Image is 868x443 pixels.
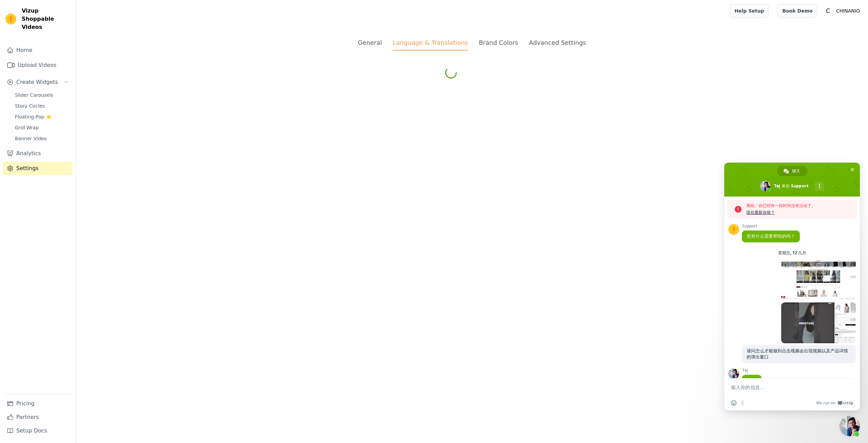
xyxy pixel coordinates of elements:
span: Crisp [843,400,853,406]
a: Settings [3,162,73,175]
div: 聊天 [777,166,807,176]
span: Support [742,224,800,228]
div: 关闭聊天 [840,416,860,436]
div: 星期五, 12 九月 [778,251,806,255]
span: 离线。你已经有一段时间没有活动了。 [746,202,853,209]
a: Upload Videos [3,58,73,72]
span: Tej [742,368,762,373]
span: 关闭聊天 [849,166,856,173]
span: Story Circles [15,103,45,109]
div: General [358,38,382,47]
a: Book Demo [778,4,817,17]
span: 聊天 [792,166,800,176]
div: Language & Translations [393,38,468,51]
span: Floating-Pop ⭐ [15,113,52,120]
textarea: 输入你的信息… [731,384,838,391]
a: Setup Docs [3,424,73,438]
a: Analytics [3,147,73,160]
a: Slider Carousels [11,90,73,100]
span: 现在重新连接？ [746,209,853,216]
span: Grid Wrap [15,124,39,131]
text: C [826,7,830,14]
div: Brand Colors [479,38,518,47]
a: We run onCrisp [816,400,853,406]
a: Banner Video [11,134,73,143]
a: Floating-Pop ⭐ [11,112,73,122]
div: Advanced Settings [529,38,586,47]
button: Create Widgets [3,75,73,89]
span: Banner Video [15,135,47,142]
span: Hello [747,377,757,383]
span: Vizup Shoppable Videos [22,7,70,31]
a: Pricing [3,397,73,410]
span: Slider Carousels [15,92,53,98]
span: 您有什么需要帮助的吗？ [747,233,795,239]
img: Vizup [5,14,16,24]
p: CHINANIO [833,5,863,17]
a: Home [3,43,73,57]
div: 更多频道 [815,182,824,191]
a: Help Setup [730,4,768,17]
a: Partners [3,410,73,424]
span: 插入表情符号 [731,400,736,406]
a: Story Circles [11,101,73,111]
span: Create Widgets [16,78,58,86]
span: We run on [816,400,835,406]
a: Grid Wrap [11,123,73,132]
button: C CHINANIO [823,5,863,17]
span: 请问怎么才能做到点击视频会出现视频以及产品详情的弹出窗口 [747,348,848,360]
